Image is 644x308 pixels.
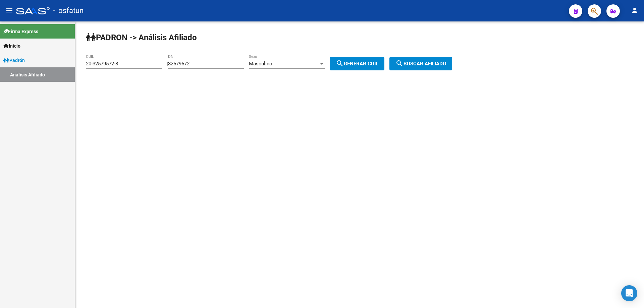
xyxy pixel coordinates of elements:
[167,61,389,67] div: |
[53,3,84,18] span: - osfatun
[330,57,384,70] button: Generar CUIL
[86,33,197,42] strong: PADRON -> Análisis Afiliado
[5,6,13,14] mat-icon: menu
[631,6,639,14] mat-icon: person
[3,57,25,64] span: Padrón
[336,59,344,67] mat-icon: search
[3,42,20,50] span: Inicio
[621,285,637,301] div: Open Intercom Messenger
[389,57,452,70] button: Buscar afiliado
[249,61,272,67] span: Masculino
[395,59,404,67] mat-icon: search
[3,28,38,35] span: Firma Express
[395,61,446,67] span: Buscar afiliado
[336,61,378,67] span: Generar CUIL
